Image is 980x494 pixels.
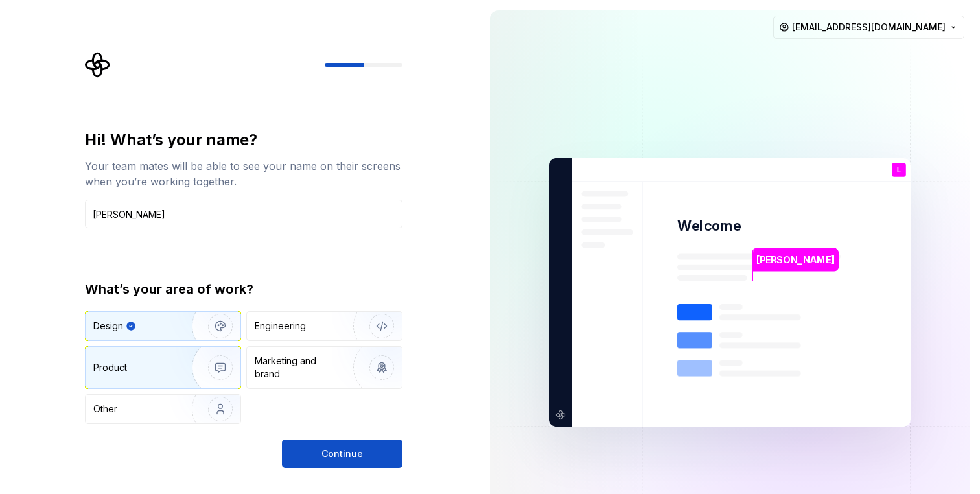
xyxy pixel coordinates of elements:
[93,320,123,333] div: Design
[93,403,117,416] div: Other
[85,280,402,298] div: What’s your area of work?
[677,217,741,235] p: Welcome
[773,16,964,39] button: [EMAIL_ADDRESS][DOMAIN_NAME]
[792,21,946,34] span: [EMAIL_ADDRESS][DOMAIN_NAME]
[255,355,342,381] div: Marketing and brand
[282,440,402,468] button: Continue
[756,253,834,267] p: [PERSON_NAME]
[85,52,111,78] svg: Supernova Logo
[321,447,363,460] span: Continue
[85,158,402,189] div: Your team mates will be able to see your name on their screens when you’re working together.
[897,167,901,174] p: L
[85,130,402,150] div: Hi! What’s your name?
[255,320,306,333] div: Engineering
[93,361,127,374] div: Product
[85,200,402,228] input: Han Solo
